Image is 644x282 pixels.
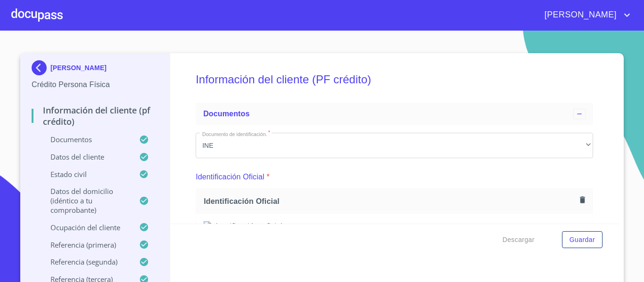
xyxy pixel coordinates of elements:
span: Identificación Oficial [204,196,576,206]
p: [PERSON_NAME] [50,64,107,72]
span: Guardar [570,234,595,246]
p: Datos del domicilio (idéntico a tu comprobante) [32,186,139,215]
p: Referencia (primera) [32,240,139,250]
p: Ocupación del Cliente [32,223,139,232]
button: Guardar [562,231,603,249]
div: [PERSON_NAME] [32,60,158,79]
button: account of current user [537,8,633,23]
p: Documentos [32,135,139,144]
p: Información del cliente (PF crédito) [32,105,158,127]
button: Descargar [499,231,538,249]
div: Documentos [196,103,593,125]
div: INE [196,133,593,158]
span: Descargar [503,234,535,246]
p: Datos del cliente [32,152,139,161]
p: Referencia (segunda) [32,257,139,266]
p: Identificación Oficial [196,171,264,183]
span: Documentos [203,110,249,118]
p: Crédito Persona Física [32,79,158,90]
img: Identificación Oficial [204,221,585,232]
span: [PERSON_NAME] [537,8,621,23]
h5: Información del cliente (PF crédito) [196,60,593,99]
img: Docupass spot blue [32,60,50,75]
p: Estado Civil [32,169,139,179]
